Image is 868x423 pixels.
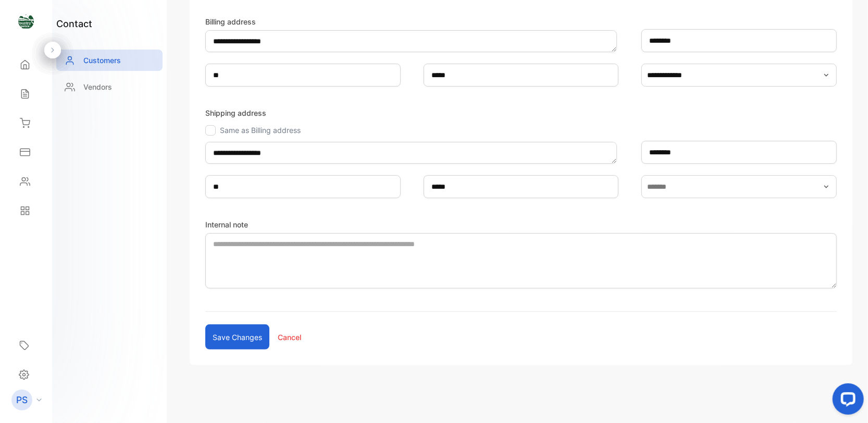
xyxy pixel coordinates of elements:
[83,81,112,92] p: Vendors
[16,393,28,407] p: PS
[220,126,301,135] label: Same as Billing address
[278,332,301,343] p: Cancel
[205,219,837,230] label: Internal note
[83,55,121,66] p: Customers
[56,76,163,98] a: Vendors
[205,107,837,118] p: Shipping address
[56,17,92,31] h1: contact
[205,324,269,349] button: Save changes
[56,50,163,71] a: Customers
[18,14,34,29] img: logo
[824,379,868,423] iframe: LiveChat chat widget
[205,16,618,27] label: Billing address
